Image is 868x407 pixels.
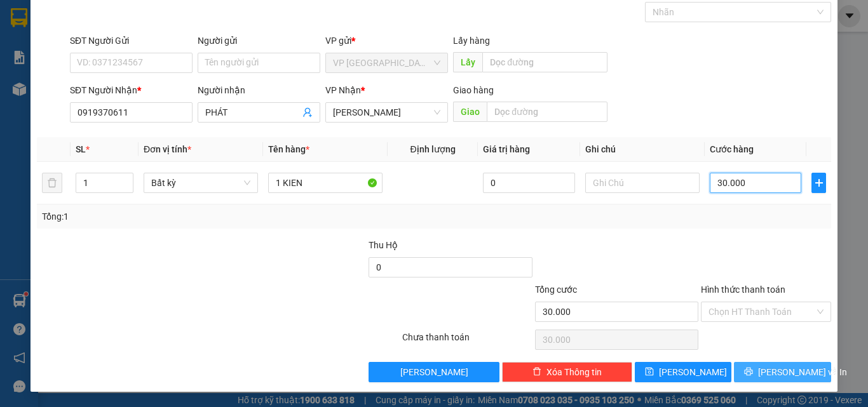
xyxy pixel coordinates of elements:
span: Lấy hàng [453,36,490,46]
div: VP gửi [325,34,448,48]
span: printer [744,367,753,377]
img: logo.jpg [138,16,168,46]
span: Đơn vị tính [144,144,191,154]
span: Lấy [453,52,482,72]
button: deleteXóa Thông tin [502,362,632,382]
span: VP Phan Thiết [333,103,440,122]
button: delete [42,173,62,193]
button: save[PERSON_NAME] [635,362,732,382]
div: Người gửi [198,34,320,48]
button: [PERSON_NAME] [369,362,499,382]
span: Tên hàng [268,144,309,154]
input: Ghi Chú [585,173,700,193]
div: SĐT Người Nhận [70,83,193,97]
span: Bất kỳ [151,173,250,192]
label: Hình thức thanh toán [701,284,785,295]
li: (c) 2017 [107,60,175,76]
span: SL [76,144,86,154]
span: [PERSON_NAME] [659,365,727,379]
input: VD: Bàn, Ghế [268,173,383,193]
span: user-add [302,107,313,117]
input: Dọc đường [482,52,607,72]
th: Ghi chú [580,137,705,162]
b: [DOMAIN_NAME] [107,48,175,58]
input: Dọc đường [487,102,607,122]
span: Xóa Thông tin [546,365,602,379]
div: Tổng: 1 [42,210,336,224]
b: BIÊN NHẬN GỬI HÀNG HÓA [82,18,122,122]
span: Giao hàng [453,85,494,95]
span: [PERSON_NAME] và In [758,365,847,379]
span: VP Nhận [325,85,361,95]
span: Cước hàng [710,144,754,154]
span: [PERSON_NAME] [400,365,468,379]
div: Chưa thanh toán [401,330,534,352]
span: Giá trị hàng [483,144,530,154]
span: save [645,367,654,377]
span: delete [532,367,541,377]
span: plus [812,178,825,188]
span: VP Sài Gòn [333,53,440,72]
input: 0 [483,173,574,193]
span: Định lượng [410,144,455,154]
div: SĐT Người Gửi [70,34,193,48]
span: Tổng cước [535,284,577,295]
b: [PERSON_NAME] [16,82,72,142]
button: plus [811,173,826,193]
button: printer[PERSON_NAME] và In [734,362,831,382]
div: Người nhận [198,83,320,97]
span: Giao [453,102,487,122]
span: Thu Hộ [369,240,398,250]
